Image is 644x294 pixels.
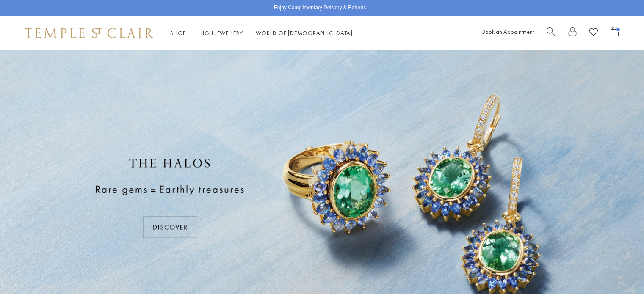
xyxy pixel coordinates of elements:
a: Book an Appointment [482,28,534,36]
nav: Main navigation [170,28,353,38]
a: Search [547,27,556,40]
a: High JewelleryHigh Jewellery [199,29,243,37]
img: Temple St. Clair [25,28,153,38]
p: Enjoy Complimentary Delivery & Returns [274,4,366,12]
a: World of [DEMOGRAPHIC_DATA]World of [DEMOGRAPHIC_DATA] [256,29,353,37]
a: Open Shopping Bag [611,27,619,40]
a: View Wishlist [589,27,598,40]
a: ShopShop [170,29,186,37]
